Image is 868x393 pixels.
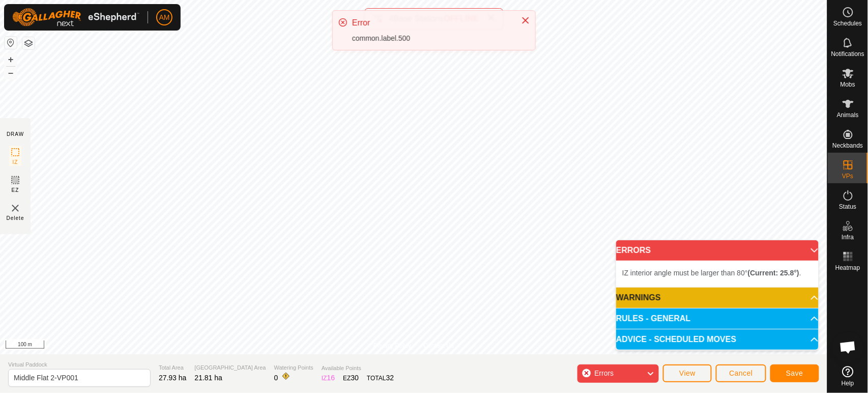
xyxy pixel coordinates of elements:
img: Gallagher Logo [12,8,139,26]
span: [GEOGRAPHIC_DATA] Area [195,363,266,372]
span: VPs [842,173,853,179]
span: Mobs [841,81,855,88]
button: Cancel [716,364,766,382]
p-accordion-header: RULES - GENERAL [616,308,819,329]
span: Watering Points [274,363,313,372]
span: Available Points [322,364,394,373]
button: View [663,364,712,382]
div: DRAW [7,130,24,138]
a: Help [828,362,868,390]
div: common.label.500 [352,33,511,44]
span: View [679,369,696,377]
div: Error [352,17,511,29]
span: RULES - GENERAL [616,315,691,323]
span: 0 [274,374,278,382]
span: 16 [327,374,335,382]
span: Infra [842,234,854,240]
span: Virtual Paddock [8,360,151,369]
button: Save [770,364,819,382]
span: Status [839,204,856,210]
span: IZ interior angle must be larger than 80° . [622,269,801,277]
div: TOTAL [367,373,394,383]
b: (Current: 25.8°) [748,269,799,277]
span: EZ [12,186,19,194]
a: Open chat [833,332,863,362]
span: AM [159,12,170,23]
button: Close [518,13,533,27]
span: Notifications [831,51,864,57]
button: – [5,67,17,79]
button: + [5,53,17,66]
button: Reset Map [5,37,17,49]
span: ADVICE - SCHEDULED MOVES [616,335,736,344]
span: Schedules [833,20,862,26]
span: 32 [386,374,394,382]
span: 27.93 ha [159,374,187,382]
span: Neckbands [832,143,863,149]
span: Delete [7,214,24,222]
a: Privacy Policy [373,341,412,350]
p-accordion-header: ADVICE - SCHEDULED MOVES [616,329,819,350]
span: WARNINGS [616,294,661,302]
span: Help [842,380,854,386]
span: IZ [13,158,18,166]
div: EZ [343,373,359,383]
a: Contact Us [424,341,454,350]
button: Map Layers [22,37,35,49]
span: Errors [594,369,614,377]
span: Animals [837,112,859,118]
p-accordion-content: ERRORS [616,261,819,287]
span: Heatmap [835,265,860,271]
p-accordion-header: ERRORS [616,240,819,261]
span: Cancel [729,369,753,377]
span: 21.81 ha [195,374,223,382]
span: 30 [351,374,359,382]
p-accordion-header: WARNINGS [616,288,819,308]
span: ERRORS [616,246,651,255]
img: VP [9,202,21,214]
span: Total Area [159,363,187,372]
div: IZ [322,373,335,383]
span: Save [786,369,803,377]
